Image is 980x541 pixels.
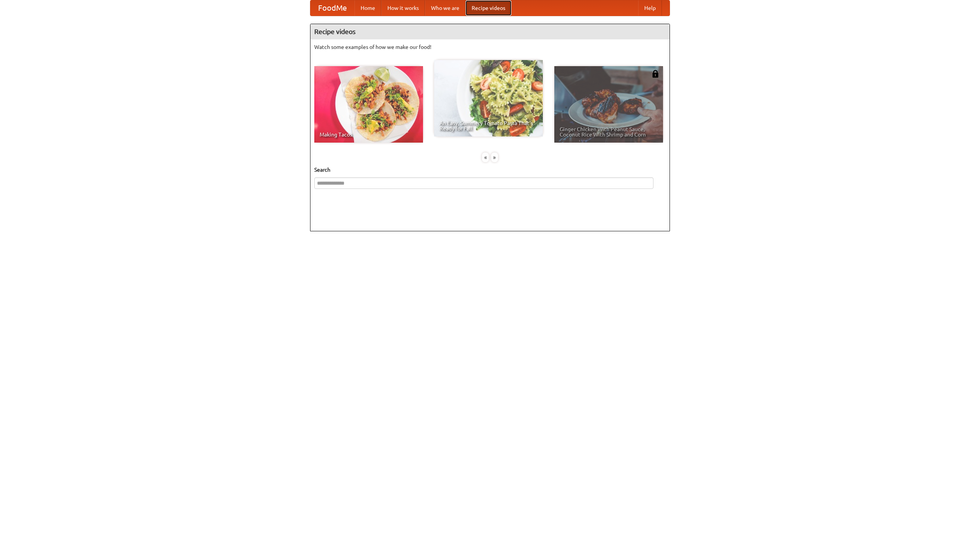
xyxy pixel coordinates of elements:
a: FoodMe [310,0,354,16]
a: Home [354,0,381,16]
a: How it works [381,0,425,16]
a: Making Tacos [314,66,423,143]
a: An Easy, Summery Tomato Pasta That's Ready for Fall [434,60,543,136]
h5: Search [314,166,666,174]
span: An Easy, Summery Tomato Pasta That's Ready for Fall [439,120,537,131]
p: Watch some examples of how we make our food! [314,43,666,51]
a: Who we are [425,0,465,16]
a: Recipe videos [465,0,511,16]
h4: Recipe videos [310,24,670,39]
a: Help [638,0,662,16]
div: « [482,153,489,162]
div: » [491,153,498,162]
img: 483408.png [652,70,659,78]
span: Making Tacos [320,132,418,137]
